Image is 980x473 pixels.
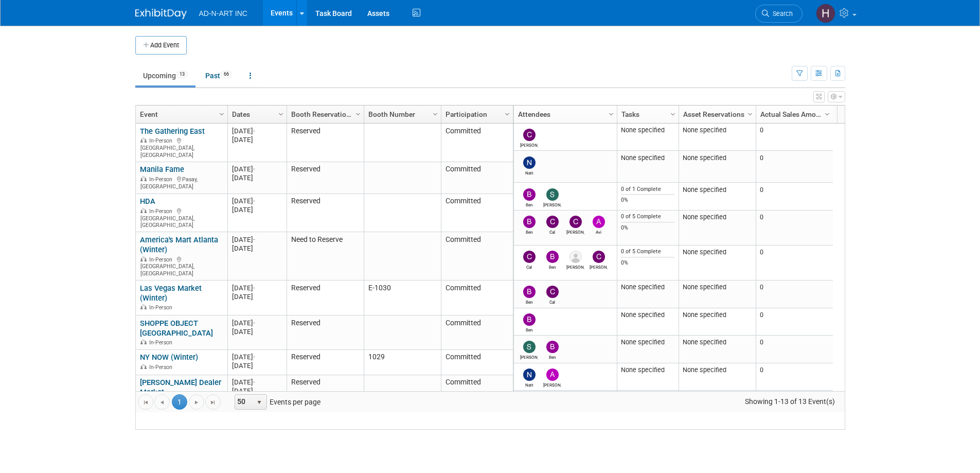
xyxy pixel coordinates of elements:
[287,375,364,424] td: Reserved
[523,313,536,326] img: Ben Petersen
[441,375,513,424] td: Committed
[590,263,608,270] div: Carol Salmon
[683,106,749,123] a: Asset Reservations
[605,106,617,121] a: Column Settings
[502,106,513,121] a: Column Settings
[441,281,513,316] td: Committed
[138,394,153,410] a: Go to the first page
[590,228,608,235] div: Avi Pisarevsky
[520,228,538,235] div: Ben Petersen
[744,106,756,121] a: Column Settings
[546,216,559,228] img: Cal Doroftei
[683,154,726,162] span: None specified
[154,394,170,410] a: Go to the previous page
[523,369,536,381] img: Natt Pisarevsky
[221,394,331,410] span: Events per page
[523,286,536,298] img: Ben Petersen
[756,246,833,281] td: 0
[621,197,674,204] div: 0%
[354,110,362,118] span: Column Settings
[756,281,833,308] td: 0
[135,36,187,55] button: Add Event
[520,263,538,270] div: Cal Doroftei
[158,398,166,407] span: Go to the previous page
[253,197,255,205] span: -
[192,398,201,407] span: Go to the next page
[621,259,674,267] div: 0%
[172,394,187,410] span: 1
[149,304,175,311] span: In-Person
[232,319,282,327] div: [DATE]
[218,110,226,118] span: Column Settings
[149,137,175,144] span: In-Person
[760,106,826,123] a: Actual Sales Amount
[216,106,227,121] a: Column Settings
[135,66,195,85] a: Upcoming13
[140,304,147,309] img: In-Person Event
[520,381,538,388] div: Natt Pisarevsky
[520,141,538,148] div: Carol Salmon
[546,251,559,263] img: Ben Petersen
[756,363,833,391] td: 0
[543,263,561,270] div: Ben Petersen
[621,154,674,162] div: None specified
[232,127,282,135] div: [DATE]
[141,398,150,407] span: Go to the first page
[546,286,559,298] img: Cal Doroftei
[546,369,559,381] img: Alan Mozes
[140,256,147,261] img: In-Person Event
[232,235,282,244] div: [DATE]
[621,224,674,232] div: 0%
[441,162,513,194] td: Committed
[140,319,213,338] a: SHOPPE OBJECT [GEOGRAPHIC_DATA]
[543,353,561,360] div: Ben Petersen
[232,197,282,205] div: [DATE]
[523,251,536,263] img: Cal Doroftei
[253,319,255,327] span: -
[232,387,282,395] div: [DATE]
[756,211,833,246] td: 0
[566,263,584,270] div: Greg Wolchyn
[368,106,434,123] a: Booth Number
[253,353,255,361] span: -
[140,364,147,369] img: In-Person Event
[523,129,536,141] img: Carol Salmon
[523,156,536,169] img: Natt Pisarevsky
[205,394,221,410] a: Go to the last page
[822,106,833,121] a: Column Settings
[253,236,255,243] span: -
[683,186,726,194] span: None specified
[232,361,282,370] div: [DATE]
[520,326,538,332] div: Ben Petersen
[683,283,726,291] span: None specified
[683,338,726,346] span: None specified
[621,338,674,346] div: None specified
[140,255,223,277] div: [GEOGRAPHIC_DATA], [GEOGRAPHIC_DATA]
[232,284,282,292] div: [DATE]
[667,106,679,121] a: Column Settings
[198,66,240,85] a: Past66
[566,228,584,235] div: Carol Salmon
[756,336,833,363] td: 0
[669,110,677,118] span: Column Settings
[621,283,674,291] div: None specified
[441,232,513,281] td: Committed
[756,151,833,183] td: 0
[253,165,255,173] span: -
[746,110,754,118] span: Column Settings
[149,339,175,346] span: In-Person
[441,316,513,350] td: Committed
[621,366,674,374] div: None specified
[255,398,263,407] span: select
[543,201,561,207] div: Steven Ross
[431,110,439,118] span: Column Settings
[621,186,674,193] div: 0 of 1 Complete
[735,394,844,409] span: Showing 1-13 of 13 Event(s)
[607,110,615,118] span: Column Settings
[235,395,253,409] span: 50
[140,208,147,213] img: In-Person Event
[253,378,255,386] span: -
[253,284,255,292] span: -
[543,228,561,235] div: Cal Doroftei
[232,292,282,301] div: [DATE]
